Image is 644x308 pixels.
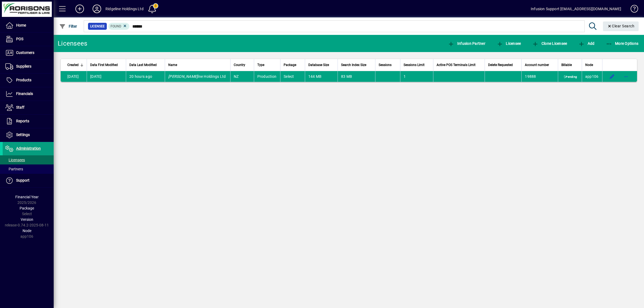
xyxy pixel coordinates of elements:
[561,62,572,68] span: Billable
[341,62,372,68] div: Search Index Size
[488,62,518,68] div: Delete Requested
[16,37,23,41] span: POS
[168,62,177,68] span: Name
[257,62,277,68] div: Type
[284,62,302,68] div: Package
[448,41,485,46] span: Infusion Partner
[15,195,39,199] span: Financial Year
[525,62,555,68] div: Account number
[578,41,594,46] span: Add
[168,74,198,79] em: [PERSON_NAME]
[67,62,79,68] span: Created
[531,5,621,13] div: Infusion Support [EMAIL_ADDRESS][DOMAIN_NAME]
[3,101,54,114] a: Staff
[605,39,640,48] button: More Options
[3,87,54,101] a: Financials
[59,24,77,28] span: Filter
[58,39,87,48] div: Licensees
[338,71,375,82] td: 83 MB
[67,62,83,68] div: Created
[129,62,157,68] span: Data Last Modified
[3,19,54,32] a: Home
[379,62,397,68] div: Sessions
[495,39,522,48] button: Licensee
[3,60,54,73] a: Suppliers
[531,39,568,48] button: Clone Licensee
[23,229,31,233] span: Node
[305,71,338,82] td: 144 MB
[3,128,54,142] a: Settings
[90,62,123,68] div: Data First Modified
[16,105,24,109] span: Staff
[308,62,329,68] span: Database Size
[3,32,54,46] a: POS
[3,164,54,174] a: Partners
[3,155,54,164] a: Licensees
[108,23,130,30] mat-chip: Found Status: Found
[608,72,616,81] button: Edit
[585,74,599,79] span: app106.prod.infusionbusinesssoftware.com
[168,74,226,79] span: ine Holdings Ltd
[16,146,41,151] span: Administration
[3,115,54,128] a: Reports
[308,62,334,68] div: Database Size
[3,46,54,60] a: Customers
[606,41,639,46] span: More Options
[585,62,593,68] span: Node
[5,167,23,171] span: Partners
[105,5,144,13] div: Ridgeline Holdings Ltd
[129,62,162,68] div: Data Last Modified
[404,62,430,68] div: Sessions Limit
[3,74,54,87] a: Products
[607,24,635,28] span: Clear Search
[447,39,487,48] button: Infusion Partner
[16,23,26,27] span: Home
[234,62,251,68] div: Country
[168,62,227,68] div: Name
[341,62,366,68] span: Search Index Size
[488,62,513,68] span: Delete Requested
[90,62,118,68] span: Data First Modified
[90,24,105,29] span: Licensee
[622,72,630,81] button: More options
[404,62,425,68] span: Sessions Limit
[88,4,105,14] button: Profile
[16,133,30,137] span: Settings
[437,62,475,68] span: Active POS Terminals Limit
[16,119,29,123] span: Reports
[16,78,31,82] span: Products
[497,41,521,46] span: Licensee
[585,62,599,68] div: Node
[16,64,31,68] span: Suppliers
[21,217,33,222] span: Version
[71,4,88,14] button: Add
[561,62,579,68] div: Billable
[16,91,33,96] span: Financials
[257,62,264,68] span: Type
[58,21,79,31] button: Filter
[16,50,34,55] span: Customers
[521,71,558,82] td: 19888
[87,71,126,82] td: [DATE]
[400,71,433,82] td: 1
[532,41,567,46] span: Clone Licensee
[20,206,34,210] span: Package
[3,174,54,187] a: Support
[603,21,639,31] button: Clear
[126,71,165,82] td: 20 hours ago
[627,1,637,19] a: Knowledge Base
[284,62,296,68] span: Package
[254,71,280,82] td: Production
[5,158,25,162] span: Licensees
[16,178,30,182] span: Support
[61,71,87,82] td: [DATE]
[280,71,305,82] td: Select
[525,62,549,68] span: Account number
[577,39,596,48] button: Add
[563,75,578,79] span: Pending
[230,71,254,82] td: NZ
[234,62,245,68] span: Country
[111,24,121,28] span: Found
[379,62,391,68] span: Sessions
[437,62,481,68] div: Active POS Terminals Limit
